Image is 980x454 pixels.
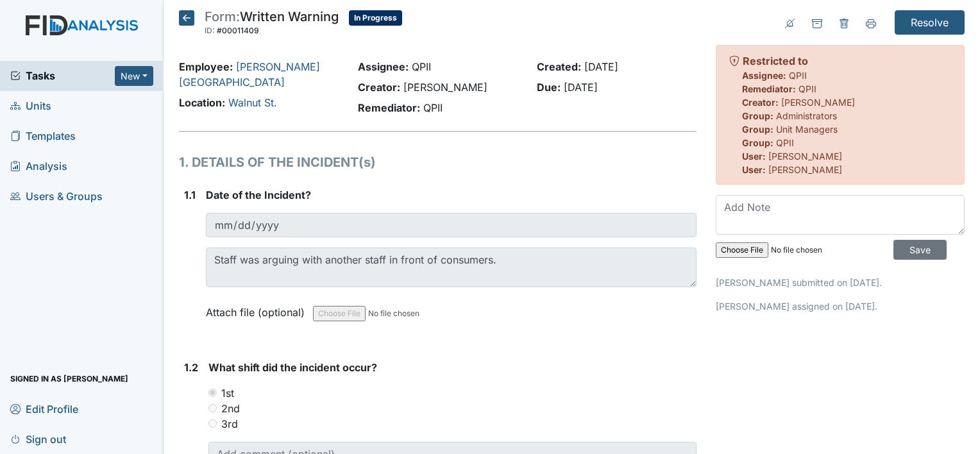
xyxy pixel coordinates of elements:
[221,401,240,416] label: 2nd
[10,96,51,116] span: Units
[184,187,196,203] label: 1.1
[205,9,240,24] span: Form:
[10,126,76,146] span: Templates
[205,10,339,38] div: Written Warning
[179,96,225,109] strong: Location:
[789,70,807,81] span: QPII
[742,70,786,81] strong: Assignee:
[895,10,965,35] input: Resolve
[776,110,837,121] span: Administrators
[776,137,794,148] span: QPII
[205,26,215,35] span: ID:
[208,419,217,428] input: 3rd
[537,81,561,94] strong: Due:
[358,60,409,73] strong: Assignee:
[184,360,198,375] label: 1.2
[179,60,320,88] a: [PERSON_NAME][GEOGRAPHIC_DATA]
[776,124,838,135] span: Unit Managers
[537,60,581,73] strong: Created:
[768,151,842,162] span: [PERSON_NAME]
[206,248,697,287] textarea: Staff was arguing with another staff in front of consumers.
[221,416,238,432] label: 3rd
[115,66,153,86] button: New
[10,429,66,449] span: Sign out
[403,81,487,94] span: [PERSON_NAME]
[412,60,431,73] span: QPII
[217,26,259,35] span: #00011409
[742,83,796,94] strong: Remediator:
[10,369,128,389] span: Signed in as [PERSON_NAME]
[584,60,618,73] span: [DATE]
[221,385,234,401] label: 1st
[208,389,217,397] input: 1st
[798,83,816,94] span: QPII
[10,187,103,206] span: Users & Groups
[349,10,402,26] span: In Progress
[179,153,697,172] h1: 1. DETAILS OF THE INCIDENT(s)
[743,55,808,67] strong: Restricted to
[781,97,855,108] span: [PERSON_NAME]
[358,101,420,114] strong: Remediator:
[10,156,67,176] span: Analysis
[742,97,779,108] strong: Creator:
[742,137,773,148] strong: Group:
[358,81,400,94] strong: Creator:
[423,101,443,114] span: QPII
[10,68,115,83] a: Tasks
[564,81,598,94] span: [DATE]
[206,189,311,201] span: Date of the Incident?
[716,276,965,289] p: [PERSON_NAME] submitted on [DATE].
[228,96,277,109] a: Walnut St.
[893,240,947,260] input: Save
[10,399,78,419] span: Edit Profile
[179,60,233,73] strong: Employee:
[716,299,965,313] p: [PERSON_NAME] assigned on [DATE].
[208,361,377,374] span: What shift did the incident occur?
[742,151,766,162] strong: User:
[206,298,310,320] label: Attach file (optional)
[742,110,773,121] strong: Group:
[768,164,842,175] span: [PERSON_NAME]
[208,404,217,412] input: 2nd
[742,164,766,175] strong: User:
[742,124,773,135] strong: Group:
